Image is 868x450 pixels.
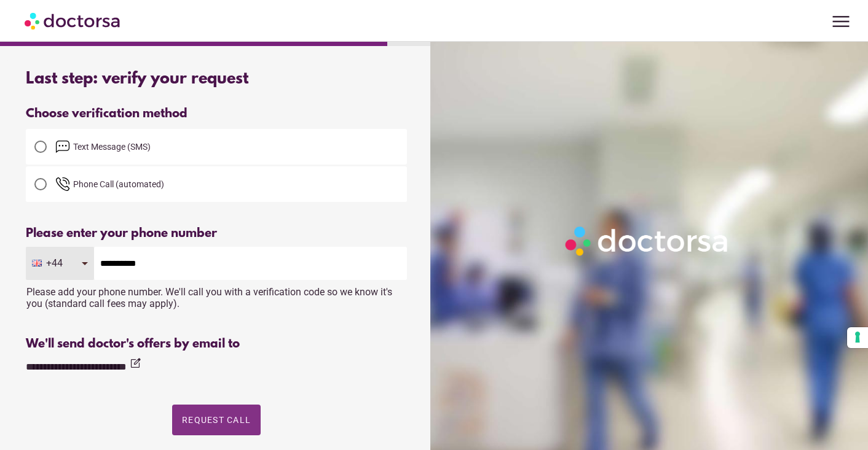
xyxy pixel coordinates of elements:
span: Phone Call (automated) [73,179,164,189]
img: phone [55,177,70,192]
div: Last step: verify your request [26,70,407,88]
div: Please enter your phone number [26,227,407,241]
i: edit_square [129,357,141,370]
div: We'll send doctor's offers by email to [26,337,407,351]
div: Please add your phone number. We'll call you with a verification code so we know it's you (standa... [26,280,407,309]
img: Logo-Doctorsa-trans-White-partial-flat.png [561,222,734,260]
span: menu [829,10,853,33]
span: Request Call [182,415,251,425]
button: Your consent preferences for tracking technologies [847,327,868,348]
span: +44 [46,257,71,269]
button: Request Call [172,405,261,435]
div: Choose verification method [26,107,407,121]
span: Text Message (SMS) [73,142,151,152]
img: email [55,139,70,154]
img: Doctorsa.com [25,7,122,34]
